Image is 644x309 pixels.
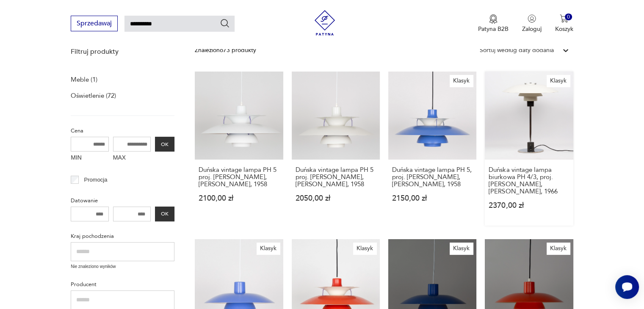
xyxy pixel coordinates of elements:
[296,166,376,188] h3: Duńska vintage lampa PH 5 proj. [PERSON_NAME], [PERSON_NAME], 1958
[71,232,174,241] p: Kraj pochodzenia
[84,175,108,185] p: Promocja
[392,166,473,188] h3: Duńska vintage lampa PH 5, proj. [PERSON_NAME], [PERSON_NAME], 1958
[388,72,476,226] a: KlasykDuńska vintage lampa PH 5, proj. Poul Henningsen, Louis Poulsen, 1958Duńska vintage lampa P...
[312,10,337,36] img: Patyna - sklep z meblami i dekoracjami vintage
[489,14,498,24] img: Ikona medalu
[296,195,376,202] p: 2050,00 zł
[615,275,639,299] iframe: Smartsupp widget button
[71,74,97,86] a: Meble (1)
[292,72,380,226] a: Duńska vintage lampa PH 5 proj. Poul Henningsen, Louis Poulsen, 1958Duńska vintage lampa PH 5 pro...
[522,14,542,33] button: Zaloguj
[392,195,473,202] p: 2150,00 zł
[220,18,230,28] button: Szukaj
[199,195,279,202] p: 2100,00 zł
[528,14,536,23] img: Ikonka użytkownika
[195,72,283,226] a: Duńska vintage lampa PH 5 proj. Poul Henningsen, Louis Poulsen, 1958Duńska vintage lampa PH 5 pro...
[522,25,542,33] p: Zaloguj
[555,25,573,33] p: Koszyk
[71,196,174,205] p: Datowanie
[71,90,116,102] a: Oświetlenie (72)
[489,202,569,209] p: 2370,00 zł
[71,21,118,27] a: Sprzedawaj
[560,14,568,23] img: Ikona koszyka
[71,152,109,165] label: MIN
[155,137,174,152] button: OK
[195,46,256,55] div: Znaleziono 73 produkty
[155,207,174,221] button: OK
[478,14,509,33] a: Ikona medaluPatyna B2B
[113,152,151,165] label: MAX
[71,16,118,31] button: Sprzedawaj
[71,126,174,135] p: Cena
[489,166,569,195] h3: Duńska vintage lampa biurkowa PH 4/3, proj. [PERSON_NAME], [PERSON_NAME], 1966
[199,166,279,188] h3: Duńska vintage lampa PH 5 proj. [PERSON_NAME], [PERSON_NAME], 1958
[565,14,572,21] div: 0
[478,25,509,33] p: Patyna B2B
[480,46,554,55] div: Sortuj według daty dodania
[485,72,573,226] a: KlasykDuńska vintage lampa biurkowa PH 4/3, proj. Poul Henningsen, Louis Poulsen, 1966Duńska vint...
[71,263,174,270] p: Nie znaleziono wyników
[71,47,174,56] p: Filtruj produkty
[478,14,509,33] button: Patyna B2B
[555,14,573,33] button: 0Koszyk
[71,280,174,289] p: Producent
